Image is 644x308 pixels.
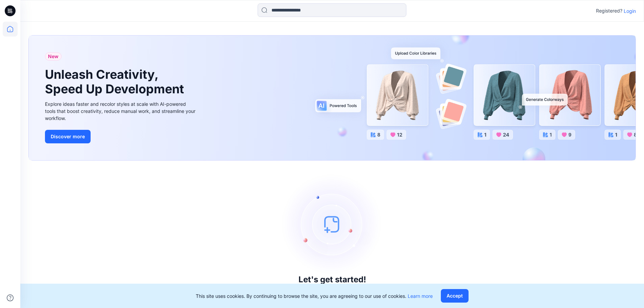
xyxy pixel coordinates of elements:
h3: Let's get started! [299,275,366,284]
div: Explore ideas faster and recolor styles at scale with AI-powered tools that boost creativity, red... [45,100,197,122]
p: Registered? [596,7,622,15]
p: Login [624,7,636,15]
a: Learn more [408,293,433,299]
button: Accept [441,289,469,303]
img: empty-state-image.svg [282,173,383,275]
a: Discover more [45,130,197,143]
span: New [48,52,58,61]
button: Discover more [45,130,91,143]
p: This site uses cookies. By continuing to browse the site, you are agreeing to our use of cookies. [196,292,433,300]
h1: Unleash Creativity, Speed Up Development [45,67,187,96]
